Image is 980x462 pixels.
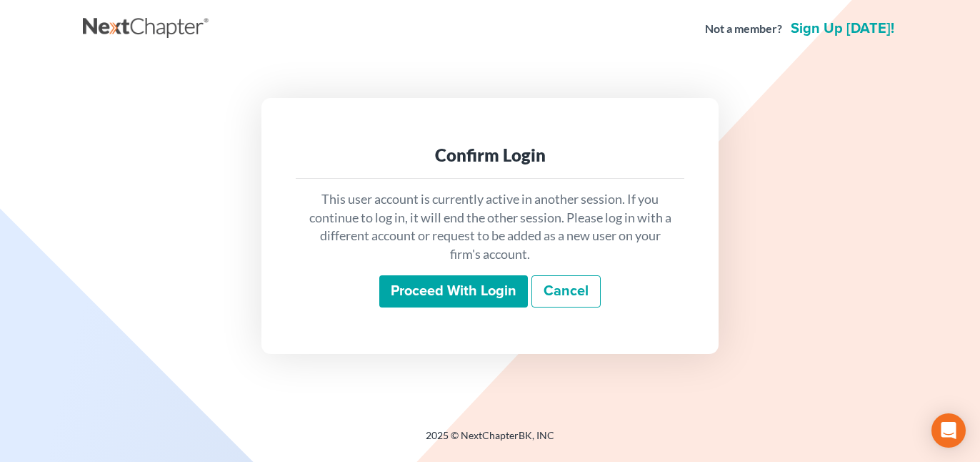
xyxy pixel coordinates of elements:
input: Proceed with login [379,275,528,308]
div: Open Intercom Messenger [931,413,966,448]
p: This user account is currently active in another session. If you continue to log in, it will end ... [307,190,673,264]
a: Sign up [DATE]! [788,21,897,36]
div: Confirm Login [307,144,673,167]
a: Cancel [531,275,601,308]
strong: Not a member? [705,21,782,37]
div: 2025 © NextChapterBK, INC [83,428,897,454]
